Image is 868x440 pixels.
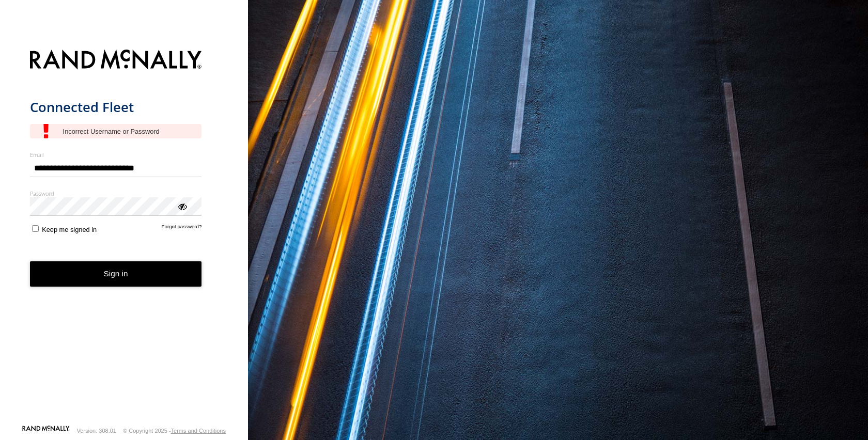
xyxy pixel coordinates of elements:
span: Keep me signed in [42,226,97,233]
a: Forgot password? [162,224,202,233]
a: Visit our Website [22,426,70,436]
label: Email [30,151,202,159]
div: ViewPassword [177,201,187,211]
form: main [30,43,219,425]
img: Rand McNally [30,48,202,74]
h1: Connected Fleet [30,99,202,116]
a: Terms and Conditions [171,428,226,434]
button: Sign in [30,261,202,287]
div: © Copyright 2025 - [123,428,226,434]
input: Keep me signed in [32,225,39,232]
div: Version: 308.01 [77,428,116,434]
label: Password [30,190,202,197]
